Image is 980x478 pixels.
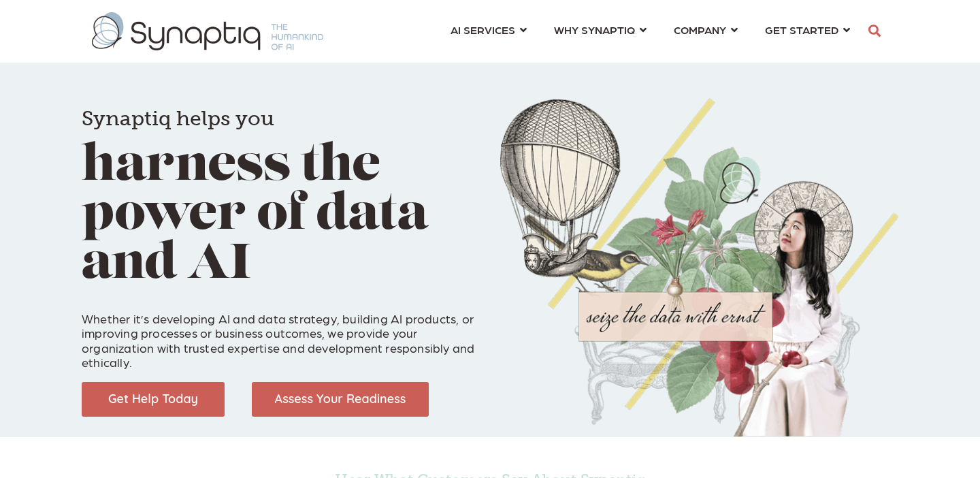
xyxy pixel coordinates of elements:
a: WHY SYNAPTIQ [554,17,647,42]
span: GET STARTED [765,20,838,39]
span: Synaptiq helps you [82,106,274,131]
a: AI SERVICES [451,17,527,42]
img: synaptiq logo-1 [92,12,323,50]
span: WHY SYNAPTIQ [554,20,635,39]
a: COMPANY [674,17,738,42]
img: Get Help Today [82,382,225,417]
p: Whether it’s developing AI and data strategy, building AI products, or improving processes or bus... [82,296,480,370]
span: COMPANY [674,20,726,39]
img: Assess Your Readiness [252,382,429,417]
span: AI SERVICES [451,20,515,39]
a: GET STARTED [765,17,850,42]
nav: menu [437,7,864,56]
h1: harness the power of data and AI [82,89,480,290]
img: Collage of girl, balloon, bird, and butterfly, with seize the data with ernst text [500,98,898,437]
